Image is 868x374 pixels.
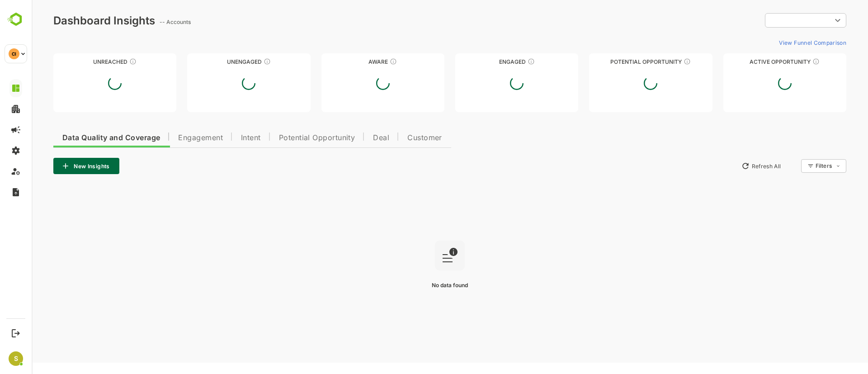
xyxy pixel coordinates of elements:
[146,134,191,142] span: Engagement
[22,58,145,65] div: Unreached
[22,14,123,27] div: Dashboard Insights
[557,58,680,65] div: Potential Opportunity
[290,58,413,65] div: Aware
[783,158,815,174] div: Filters
[744,35,815,50] button: View Funnel Comparison
[358,58,365,65] div: These accounts have just entered the buying cycle and need further nurturing
[22,158,88,174] button: New Insights
[400,282,436,289] span: No data found
[652,58,659,65] div: These accounts are MQAs and can be passed on to Inside Sales
[496,58,503,65] div: These accounts are warm, further nurturing would qualify them to MQAs
[424,58,547,65] div: Engaged
[9,327,22,339] button: Logout
[247,134,324,142] span: Potential Opportunity
[156,58,278,65] div: Unengaged
[209,134,229,142] span: Intent
[9,48,19,59] div: CI
[733,12,815,28] div: ​
[341,134,358,142] span: Deal
[692,58,815,65] div: Active Opportunity
[128,19,162,25] ag: -- Accounts
[5,11,28,28] img: BambooboxLogoMark.f1c84d78b4c51b1a7b5f700c9845e183.svg
[784,162,800,169] div: Filters
[9,351,23,366] div: S
[376,134,410,142] span: Customer
[781,58,788,65] div: These accounts have open opportunities which might be at any of the Sales Stages
[232,58,239,65] div: These accounts have not shown enough engagement and need nurturing
[31,134,128,142] span: Data Quality and Coverage
[98,58,105,65] div: These accounts have not been engaged with for a defined time period
[706,159,753,173] button: Refresh All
